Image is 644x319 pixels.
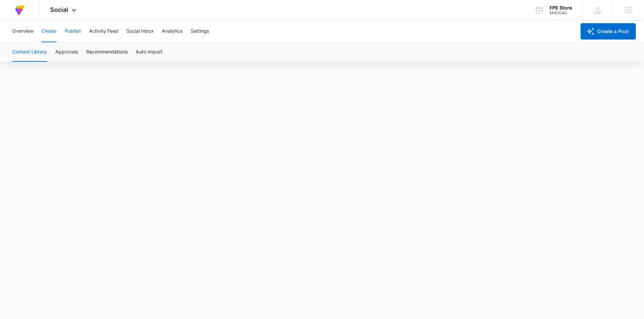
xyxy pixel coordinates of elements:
button: Publish [65,20,81,42]
span: Social [50,6,68,13]
div: account name [550,5,572,11]
button: Activity Feed [89,20,118,42]
img: Volusion [14,4,26,16]
button: Approvals [55,43,78,62]
button: Analytics [162,20,182,42]
button: Social Inbox [126,20,154,42]
button: Overview [12,20,33,42]
button: Create a Post [581,23,636,40]
button: Settings [191,20,209,42]
button: Recommendations [86,43,128,62]
button: Auto Import [136,43,162,62]
div: account id [550,11,572,15]
button: Content Library [12,43,47,62]
button: Create [42,20,57,42]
